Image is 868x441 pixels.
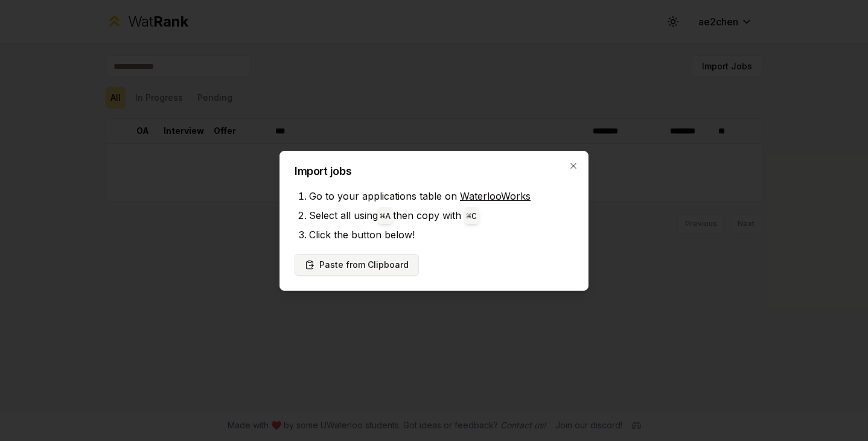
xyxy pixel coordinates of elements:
code: ⌘ C [467,212,477,221]
h2: Import jobs [295,166,573,177]
li: Select all using then copy with [309,206,573,225]
a: WaterlooWorks [460,190,531,202]
li: Click the button below! [309,225,573,244]
li: Go to your applications table on [309,186,573,206]
code: ⌘ A [380,212,391,221]
button: Paste from Clipboard [295,254,419,276]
